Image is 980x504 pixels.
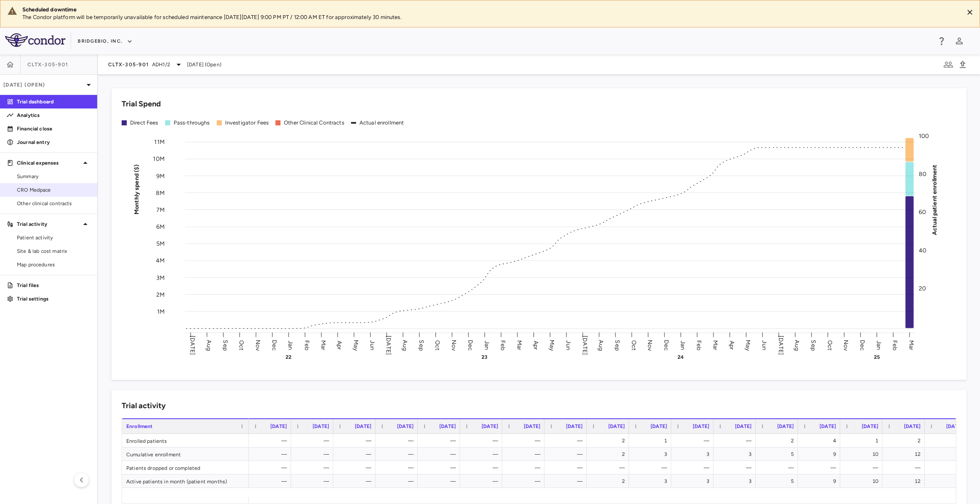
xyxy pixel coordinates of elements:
[729,341,736,350] text: Apr
[637,474,667,488] div: 3
[17,138,90,146] p: Journal entry
[320,340,327,350] text: Mar
[5,33,65,47] img: logo-full-SnFGN8VE.png
[383,461,414,474] div: —
[806,461,836,474] div: —
[17,200,90,207] span: Other clinical contracts
[811,340,818,351] text: Sep
[225,119,269,127] div: Investigator Fees
[341,474,371,488] div: —
[156,172,165,179] tspan: 9M
[468,461,498,474] div: —
[594,434,625,447] div: 2
[552,447,583,461] div: —
[17,295,90,303] p: Trial settings
[122,400,166,412] h6: Trial activity
[763,434,794,447] div: 2
[256,447,287,461] div: —
[920,247,928,254] tspan: 40
[946,423,963,429] span: [DATE]
[341,461,371,474] div: —
[383,447,414,461] div: —
[679,447,709,461] div: 3
[17,125,90,133] p: Financial close
[608,423,625,429] span: [DATE]
[435,340,442,350] text: Oct
[552,434,583,447] div: —
[932,474,963,488] div: 14
[355,423,371,429] span: [DATE]
[549,340,556,351] text: May
[932,447,963,461] div: 14
[920,171,928,178] tspan: 80
[890,434,920,447] div: 2
[524,423,540,429] span: [DATE]
[932,164,939,235] tspan: Actual patient enrollment
[157,308,165,315] tspan: 1M
[510,474,540,488] div: —
[3,81,84,89] p: [DATE] (Open)
[156,291,165,298] tspan: 2M
[238,340,245,350] text: Oct
[156,206,165,214] tspan: 7M
[566,341,573,350] text: Jun
[482,354,488,360] text: 23
[890,447,920,461] div: 12
[552,461,583,474] div: —
[17,261,90,268] span: Map procedures
[651,423,667,429] span: [DATE]
[678,354,685,360] text: 24
[359,119,404,127] div: Actual enrollment
[904,423,920,429] span: [DATE]
[909,340,917,350] text: Mar
[482,423,498,429] span: [DATE]
[932,434,963,447] div: 2
[108,61,149,68] span: CLTX-305-901
[848,461,878,474] div: —
[721,447,751,461] div: 3
[17,282,90,289] p: Trial files
[746,340,753,351] text: May
[806,447,836,461] div: 9
[156,240,165,247] tspan: 5M
[468,434,498,447] div: —
[920,209,927,216] tspan: 60
[122,434,249,447] div: Enrolled patients
[875,354,881,360] text: 25
[594,447,625,461] div: 2
[383,434,414,447] div: —
[964,6,976,19] button: Close
[122,98,161,110] h6: Trial Spend
[637,447,667,461] div: 3
[287,341,294,350] text: Jan
[304,340,311,350] text: Feb
[517,340,524,350] text: Mar
[299,447,329,461] div: —
[451,340,458,351] text: Nov
[552,474,583,488] div: —
[130,119,158,127] div: Direct Fees
[510,447,540,461] div: —
[500,340,507,350] text: Feb
[920,133,930,140] tspan: 100
[156,257,165,264] tspan: 4M
[721,461,751,474] div: —
[932,461,963,474] div: —
[313,423,329,429] span: [DATE]
[848,447,878,461] div: 10
[631,340,638,350] text: Oct
[679,461,709,474] div: —
[721,434,751,447] div: —
[598,340,605,351] text: Aug
[122,461,249,474] div: Patients dropped or completed
[637,461,667,474] div: —
[763,461,794,474] div: —
[920,285,927,292] tspan: 20
[425,461,456,474] div: —
[467,340,474,351] text: Dec
[721,474,751,488] div: 3
[369,341,376,350] text: Jun
[819,423,836,429] span: [DATE]
[122,447,249,461] div: Cumulative enrollment
[397,423,414,429] span: [DATE]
